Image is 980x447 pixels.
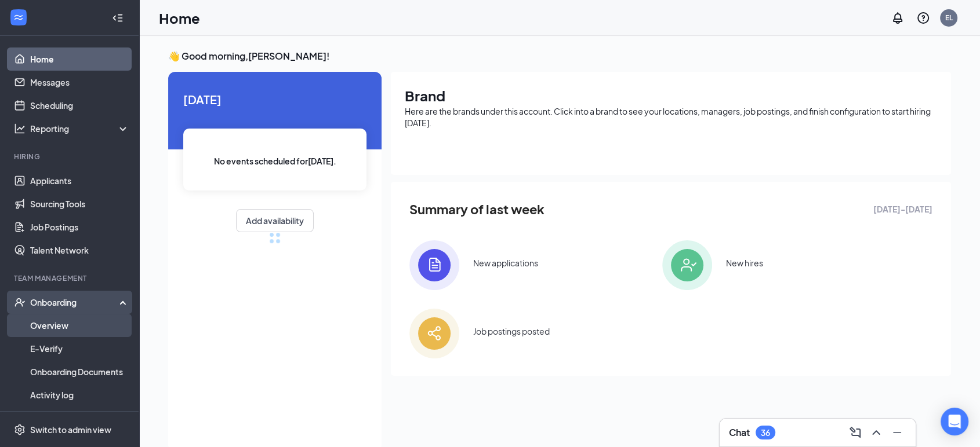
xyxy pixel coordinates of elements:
[30,215,129,239] a: Job Postings
[869,426,883,439] svg: ChevronUp
[13,12,24,23] svg: WorkstreamLogo
[14,123,26,134] svg: Analysis
[30,360,129,383] a: Onboarding Documents
[729,426,750,439] h3: Chat
[473,325,550,337] div: Job postings posted
[14,152,127,162] div: Hiring
[409,309,459,358] img: icon
[30,71,129,94] a: Messages
[168,50,951,63] h3: 👋 Good morning, [PERSON_NAME] !
[30,406,129,430] a: Team
[891,11,905,25] svg: Notifications
[183,90,366,108] span: [DATE]
[30,47,129,71] a: Home
[30,239,129,262] a: Talent Network
[888,423,906,442] button: Minimize
[405,86,937,105] h1: Brand
[890,426,904,439] svg: Minimize
[30,337,129,360] a: E-Verify
[846,423,865,442] button: ComposeMessage
[941,408,968,435] div: Open Intercom Messenger
[867,423,885,442] button: ChevronUp
[873,203,932,215] span: [DATE] - [DATE]
[14,424,26,435] svg: Settings
[30,123,130,134] div: Reporting
[269,232,281,244] div: loading meetings...
[30,424,111,435] div: Switch to admin view
[916,11,930,25] svg: QuestionInfo
[159,8,200,28] h1: Home
[726,257,763,269] div: New hires
[662,240,712,290] img: icon
[30,314,129,337] a: Overview
[236,209,314,232] button: Add availability
[409,199,545,219] span: Summary of last week
[30,383,129,406] a: Activity log
[112,12,124,24] svg: Collapse
[30,192,129,215] a: Sourcing Tools
[945,13,953,23] div: EL
[14,296,26,308] svg: UserCheck
[848,426,862,439] svg: ComposeMessage
[14,273,127,283] div: Team Management
[761,428,770,438] div: 36
[30,169,129,192] a: Applicants
[30,296,119,308] div: Onboarding
[409,240,459,290] img: icon
[405,105,937,129] div: Here are the brands under this account. Click into a brand to see your locations, managers, job p...
[30,94,129,117] a: Scheduling
[473,257,538,269] div: New applications
[214,155,336,167] span: No events scheduled for [DATE] .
